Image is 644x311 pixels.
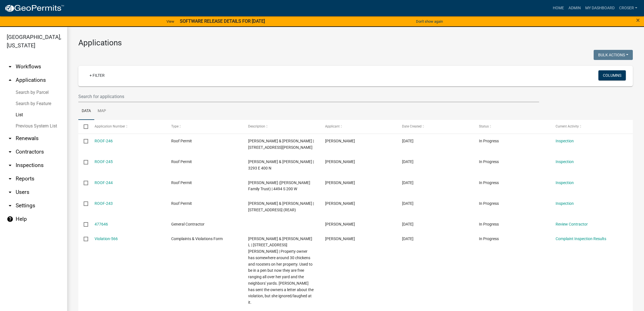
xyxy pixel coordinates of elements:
[243,120,320,133] datatable-header-cell: Description
[479,222,499,226] span: In Progress
[402,201,413,206] span: 09/12/2025
[551,3,566,13] a: Home
[78,120,89,133] datatable-header-cell: Select
[325,139,355,143] span: Herbert Parsons
[248,201,314,212] span: Justin & Kristina Hiers | 646 W 10TH ST (REAR)
[248,236,314,305] span: Jimenez, Kevin J & Jordan L | 940 N Betty Ln | Property owner has somewhere around 30 chickens an...
[556,222,588,226] a: Review Contractor
[402,159,413,164] span: 09/12/2025
[171,124,178,128] span: Type
[479,139,499,143] span: In Progress
[402,236,413,241] span: 09/12/2025
[473,120,550,133] datatable-header-cell: Status
[95,222,108,226] a: 477646
[94,102,109,120] a: Map
[598,70,626,80] button: Columns
[479,124,489,128] span: Status
[325,236,355,241] span: Corey
[180,18,265,24] strong: SOFTWARE RELEASE DETAILS FOR [DATE]
[402,124,422,128] span: Date Created
[636,17,640,24] button: Close
[95,124,125,128] span: Application Number
[325,159,355,164] span: Herbert Parsons
[7,175,13,182] i: arrow_drop_down
[479,201,499,206] span: In Progress
[7,202,13,209] i: arrow_drop_down
[78,102,94,120] a: Data
[171,201,192,206] span: Roof Permit
[7,216,13,222] i: help
[479,236,499,241] span: In Progress
[479,180,499,185] span: In Progress
[78,91,539,102] input: Search for applications
[325,222,355,226] span: Jean C Varga
[556,159,574,164] a: Inspection
[617,3,640,13] a: croser
[85,70,109,80] a: + Filter
[320,120,397,133] datatable-header-cell: Applicant
[325,201,355,206] span: Herbert Parsons
[397,120,474,133] datatable-header-cell: Date Created
[556,139,574,143] a: Inspection
[402,180,413,185] span: 09/12/2025
[164,17,177,26] a: View
[414,17,445,26] button: Don't show again
[7,189,13,196] i: arrow_drop_down
[78,38,633,48] h3: Applications
[95,236,118,241] a: Violation-566
[95,201,113,206] a: ROOF-243
[7,162,13,169] i: arrow_drop_down
[171,222,205,226] span: General Contractor
[583,3,617,13] a: My Dashboard
[248,124,265,128] span: Description
[171,180,192,185] span: Roof Permit
[550,120,627,133] datatable-header-cell: Current Activity
[556,201,574,206] a: Inspection
[325,180,355,185] span: Herbert Parsons
[402,139,413,143] span: 09/12/2025
[248,159,314,170] span: James & Judith Tracey | 3293 E 400 N
[248,139,314,150] span: John & Shirley Gretzinger | 1493 W BLAIR PIKE
[171,139,192,143] span: Roof Permit
[89,120,166,133] datatable-header-cell: Application Number
[402,222,413,226] span: 09/12/2025
[166,120,243,133] datatable-header-cell: Type
[479,159,499,164] span: In Progress
[7,77,13,83] i: arrow_drop_up
[7,148,13,155] i: arrow_drop_down
[95,180,113,185] a: ROOF-244
[7,135,13,142] i: arrow_drop_down
[556,180,574,185] a: Inspection
[594,50,633,60] button: Bulk Actions
[556,124,579,128] span: Current Activity
[7,63,13,70] i: arrow_drop_down
[566,3,583,13] a: Admin
[325,124,340,128] span: Applicant
[95,139,113,143] a: ROOF-246
[95,159,113,164] a: ROOF-245
[556,236,606,241] a: Complaint Inspection Results
[248,180,310,191] span: Gary Williams (Williams Family Trust) | 4494 S 200 W
[171,236,223,241] span: Complaints & Violations Form
[636,16,640,24] span: ×
[171,159,192,164] span: Roof Permit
